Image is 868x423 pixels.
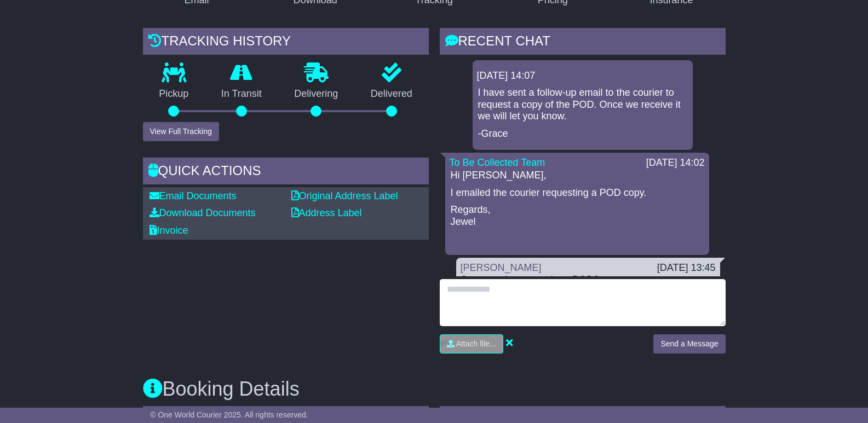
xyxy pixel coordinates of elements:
p: Regards, Jewel [451,204,704,228]
h3: Booking Details [143,378,726,400]
p: In Transit [205,88,278,100]
a: To Be Collected Team [450,157,545,168]
span: © One World Courier 2025. All rights reserved. [150,410,308,419]
div: Can you please send me POD? [461,274,716,286]
p: I have sent a follow-up email to the courier to request a copy of the POD. Once we receive it we ... [478,87,687,123]
p: Delivering [278,88,355,100]
div: Quick Actions [143,158,429,187]
a: [PERSON_NAME] [461,262,542,273]
button: Send a Message [653,334,725,354]
div: Tracking history [143,28,429,57]
a: Original Address Label [291,190,398,201]
div: [DATE] 14:07 [477,70,688,82]
p: Pickup [143,88,205,100]
button: View Full Tracking [143,122,219,141]
div: [DATE] 13:45 [657,262,716,274]
a: Email Documents [150,190,237,201]
p: -Grace [478,128,687,140]
div: RECENT CHAT [440,28,726,57]
a: Invoice [150,225,188,236]
a: Download Documents [150,207,256,218]
p: I emailed the courier requesting a POD copy. [451,187,704,199]
div: [DATE] 14:02 [646,157,705,169]
a: Address Label [291,207,362,218]
p: Hi [PERSON_NAME], [451,170,704,182]
p: Delivered [354,88,429,100]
